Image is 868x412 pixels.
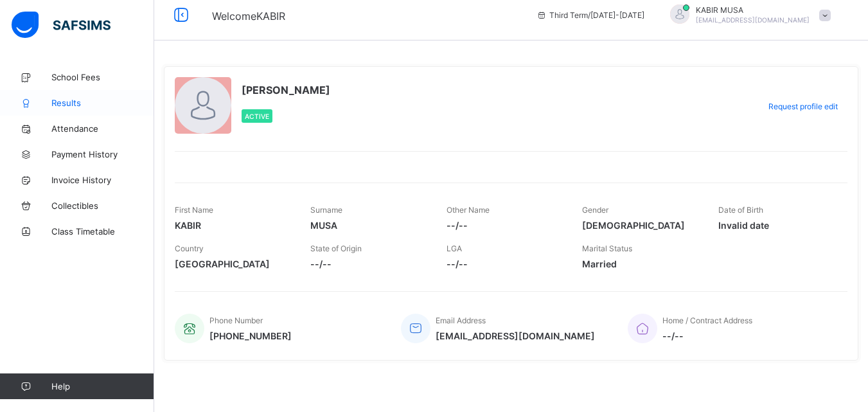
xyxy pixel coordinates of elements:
[51,175,154,185] span: Invoice History
[51,226,154,237] span: Class Timetable
[310,205,342,215] span: Surname
[447,244,462,253] span: LGA
[582,244,632,253] span: Marital Status
[310,244,362,253] span: State of Origin
[768,102,838,111] span: Request profile edit
[696,16,810,24] span: [EMAIL_ADDRESS][DOMAIN_NAME]
[12,12,111,39] img: safsims
[536,10,644,20] span: session/term information
[447,258,563,269] span: --/--
[51,98,154,108] span: Results
[436,316,486,325] span: Email Address
[175,205,213,215] span: First Name
[582,258,698,269] span: Married
[175,244,204,253] span: Country
[175,258,291,269] span: [GEOGRAPHIC_DATA]
[718,205,763,215] span: Date of Birth
[310,220,427,231] span: MUSA
[657,4,837,26] div: KABIRMUSA
[245,112,269,120] span: Active
[51,123,154,134] span: Attendance
[310,258,427,269] span: --/--
[696,5,810,15] span: KABIR MUSA
[209,330,292,341] span: [PHONE_NUMBER]
[175,220,291,231] span: KABIR
[51,381,154,391] span: Help
[51,201,154,211] span: Collectibles
[51,72,154,82] span: School Fees
[718,220,835,231] span: Invalid date
[582,205,608,215] span: Gender
[582,220,698,231] span: [DEMOGRAPHIC_DATA]
[242,84,330,96] span: [PERSON_NAME]
[212,10,285,22] span: Welcome KABIR
[447,220,563,231] span: --/--
[209,316,263,325] span: Phone Number
[51,149,154,159] span: Payment History
[436,330,595,341] span: [EMAIL_ADDRESS][DOMAIN_NAME]
[662,330,752,341] span: --/--
[662,316,752,325] span: Home / Contract Address
[447,205,490,215] span: Other Name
